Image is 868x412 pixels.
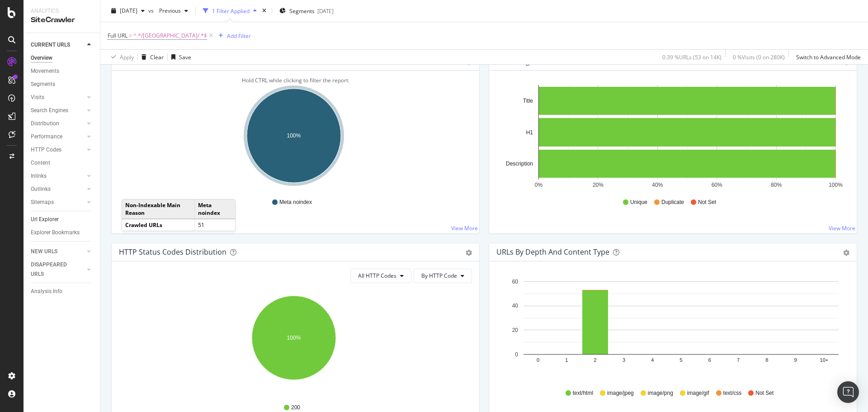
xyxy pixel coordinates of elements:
span: Segments [289,7,315,14]
div: HTTP Codes [31,145,61,155]
div: CURRENT URLS [31,40,70,50]
td: Non-Indexable Main Reason [122,199,194,219]
text: 1 [565,357,568,363]
text: 100% [829,182,843,188]
text: 100% [287,335,301,341]
span: By HTTP Code [421,272,457,279]
a: NEW URLS [31,247,85,256]
button: [DATE] [108,4,148,18]
a: Sitemaps [31,198,85,207]
a: Visits [31,93,85,102]
text: 60 [512,279,519,285]
span: ^.*/[GEOGRAPHIC_DATA]/.*$ [133,29,207,42]
text: 3 [623,357,625,363]
div: Clear [150,53,164,61]
div: 1 Filter Applied [212,7,250,14]
span: Not Set [755,389,774,397]
div: Save [179,53,191,61]
a: Outlinks [31,185,85,194]
span: Unique [630,199,647,206]
text: 100% [287,133,301,139]
a: Distribution [31,119,85,128]
text: 2 [594,357,597,363]
a: Inlinks [31,171,85,181]
span: 200 [291,404,300,412]
span: Full URL [108,32,127,39]
div: Apply [120,53,134,61]
text: 10+ [820,357,829,363]
div: Open Intercom Messenger [837,381,859,403]
div: gear [466,250,472,256]
button: Add Filter [215,30,251,41]
text: H1 [526,129,533,136]
text: 20 [512,327,519,333]
div: gear [843,250,849,256]
div: SiteCrawler [31,15,93,25]
div: 0 % Visits ( 0 on 280K ) [733,53,785,61]
button: All HTTP Codes [350,269,411,283]
div: HTTP Status Codes Distribution [119,247,226,256]
a: Search Engines [31,106,85,115]
a: Explorer Bookmarks [31,228,94,237]
a: CURRENT URLS [31,40,85,50]
button: Save [168,50,191,64]
svg: A chart. [119,85,469,190]
div: Overview [31,53,52,63]
span: Previous [156,7,181,14]
div: Sitemaps [31,198,54,207]
div: Inlinks [31,171,47,181]
div: Analysis Info [31,287,62,296]
span: Meta noindex [279,199,312,206]
div: Explorer Bookmarks [31,228,80,237]
div: times [260,6,268,15]
div: Segments [31,80,55,89]
span: text/html [573,389,593,397]
span: 2025 Aug. 25th [120,7,137,14]
div: Add Filter [227,32,251,39]
a: View More [829,224,855,232]
a: Content [31,158,94,168]
span: text/css [723,389,742,397]
div: [DATE] [317,7,334,14]
span: vs [148,7,156,14]
div: URLs by Depth and Content Type [496,247,609,256]
td: 51 [194,219,235,231]
text: 5 [679,357,682,363]
div: Outlinks [31,185,51,194]
span: image/jpeg [607,389,634,397]
a: View More [451,224,478,232]
text: Title [523,98,533,104]
span: image/gif [687,389,709,397]
text: 0 [515,351,518,358]
text: 40% [652,182,663,188]
text: 0% [535,182,543,188]
a: DISAPPEARED URLS [31,260,85,279]
a: Analysis Info [31,287,94,296]
div: DISAPPEARED URLS [31,260,76,279]
text: 0 [537,357,539,363]
td: Meta noindex [194,199,235,219]
text: Description [506,161,533,167]
div: A chart. [496,85,846,190]
div: Movements [31,66,59,76]
div: Distribution [31,119,59,128]
text: 40 [512,303,519,309]
span: Not Set [698,199,716,206]
svg: A chart. [119,290,469,395]
button: Clear [138,50,164,64]
text: 80% [771,182,782,188]
div: Content [31,158,50,168]
div: Analytics [31,7,93,15]
div: 0.39 % URLs ( 53 on 14K ) [662,53,722,61]
td: Crawled URLs [122,219,194,231]
a: Performance [31,132,85,142]
span: image/png [648,389,673,397]
a: HTTP Codes [31,145,85,155]
a: Movements [31,66,94,76]
svg: A chart. [496,276,846,381]
button: Segments[DATE] [276,4,337,18]
div: Url Explorer [31,215,59,224]
text: 6 [708,357,711,363]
